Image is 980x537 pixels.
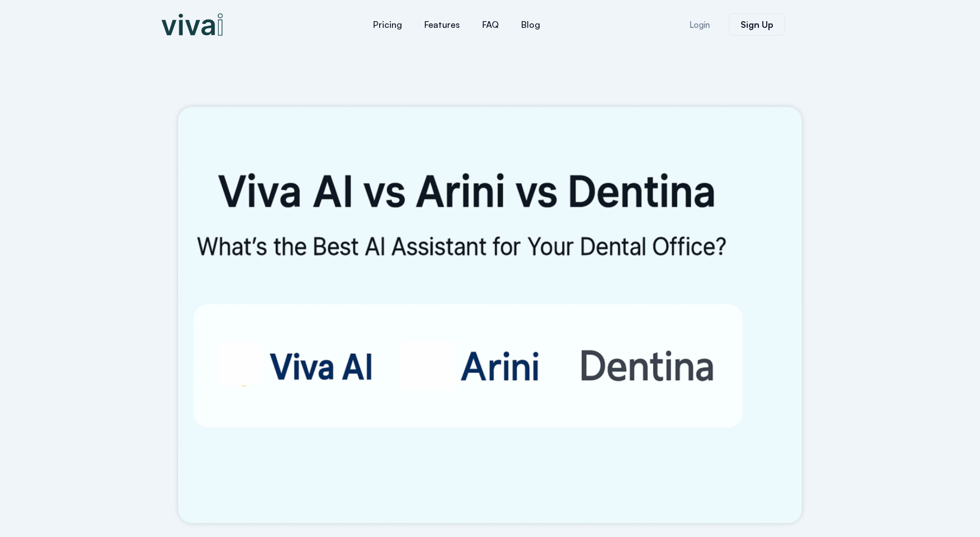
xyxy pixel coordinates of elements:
[689,21,710,29] span: Login
[362,11,413,38] a: Pricing
[729,13,785,36] a: Sign Up
[510,11,551,38] a: Blog
[413,11,471,38] a: Features
[471,11,510,38] a: FAQ
[676,14,723,36] a: Login
[178,107,802,523] img: Viva AI vs Arini vs Dentina
[741,20,773,29] span: Sign Up
[295,11,618,38] nav: Menu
